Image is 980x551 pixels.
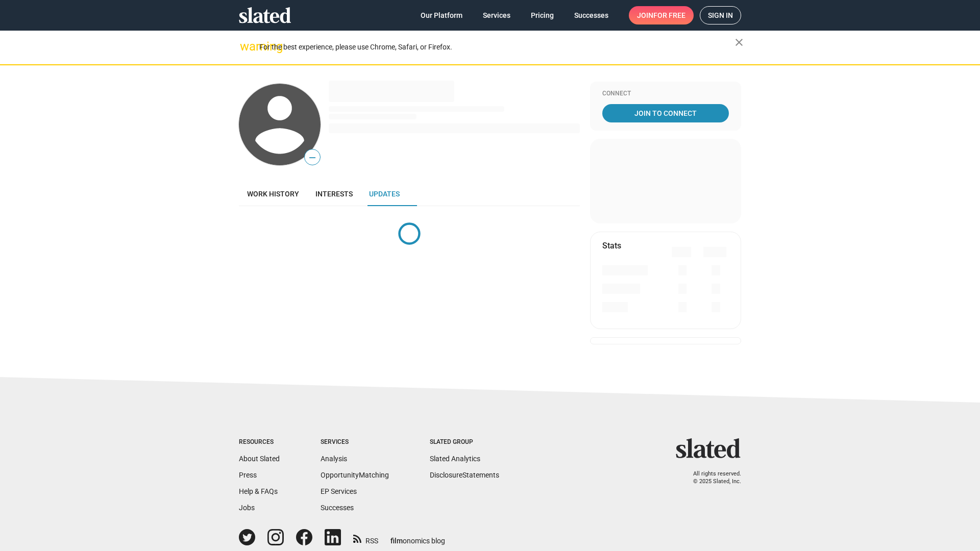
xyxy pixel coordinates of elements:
span: Updates [369,190,400,198]
a: Analysis [321,455,347,463]
span: Work history [247,190,299,198]
a: RSS [353,530,378,546]
a: Interests [307,182,361,206]
a: Sign in [700,6,741,24]
span: Join To Connect [604,104,727,122]
span: Interests [315,190,353,198]
a: filmonomics blog [390,528,445,546]
a: OpportunityMatching [321,471,389,479]
a: Joinfor free [629,6,694,24]
mat-card-title: Stats [602,240,621,251]
span: Sign in [708,7,733,24]
div: Connect [602,90,729,98]
a: DisclosureStatements [430,471,499,479]
a: Help & FAQs [239,487,278,495]
p: All rights reserved. © 2025 Slated, Inc. [682,470,741,485]
span: Pricing [531,6,554,24]
a: Services [475,6,519,24]
a: Successes [566,6,617,24]
a: About Slated [239,455,280,463]
a: Our Platform [412,6,471,24]
a: Join To Connect [602,104,729,122]
div: Services [321,438,389,446]
a: Work history [239,182,307,206]
mat-icon: close [733,36,745,48]
a: Pricing [523,6,562,24]
span: film [390,537,403,545]
span: — [305,151,320,164]
a: Updates [361,182,408,206]
a: Press [239,471,257,479]
span: for free [653,6,685,24]
span: Services [483,6,510,24]
a: Slated Analytics [430,455,480,463]
mat-icon: warning [240,40,252,53]
a: EP Services [321,487,357,495]
div: Slated Group [430,438,499,446]
span: Join [637,6,685,24]
span: Our Platform [421,6,462,24]
a: Jobs [239,504,255,512]
span: Successes [574,6,608,24]
a: Successes [321,504,354,512]
div: For the best experience, please use Chrome, Safari, or Firefox. [259,40,735,54]
div: Resources [239,438,280,446]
